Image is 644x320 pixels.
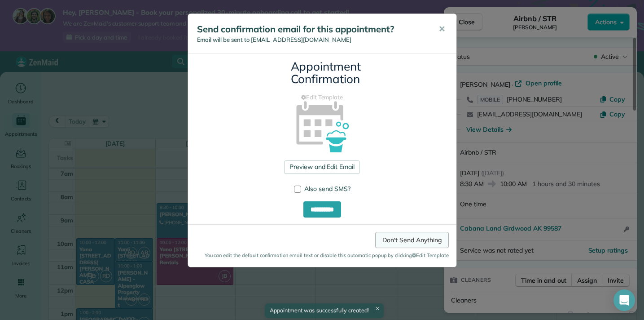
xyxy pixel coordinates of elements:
[282,85,362,166] img: appointment_confirmation_icon-141e34405f88b12ade42628e8c248340957700ab75a12ae832a8710e9b578dc5.png
[196,252,449,259] small: You can edit the default confirmation email text or disable this automatic popup by clicking Edit...
[613,289,635,311] div: Open Intercom Messenger
[375,232,448,248] a: Don't Send Anything
[438,24,445,34] span: ✕
[257,293,391,309] div: Appointment was successfully created!
[291,60,354,86] h3: Appointment Confirmation
[195,93,450,102] a: Edit Template
[197,36,351,43] span: Email will be sent to [EMAIL_ADDRESS][DOMAIN_NAME]
[304,185,350,193] span: Also send SMS?
[197,23,426,36] h5: Send confirmation email for this appointment?
[284,160,360,174] a: Preview and Edit Email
